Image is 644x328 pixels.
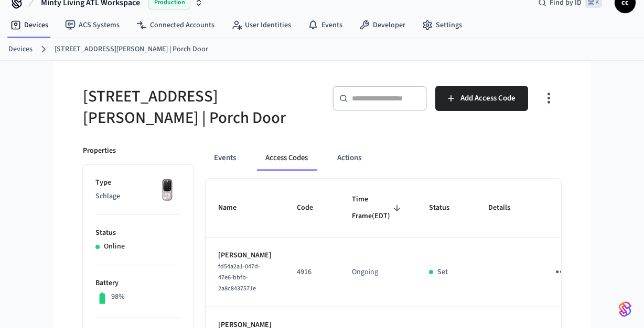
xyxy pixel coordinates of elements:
button: Events [206,145,244,171]
a: Devices [2,16,57,35]
a: [STREET_ADDRESS][PERSON_NAME] | Porch Door [55,44,208,55]
p: Properties [83,145,116,156]
h5: [STREET_ADDRESS][PERSON_NAME] | Porch Door [83,86,316,129]
a: Developer [351,16,414,35]
button: Access Codes [257,145,316,171]
p: 4916 [297,267,327,278]
td: Ongoing [339,237,416,307]
p: Schlage [95,191,180,202]
img: Yale Assure Touchscreen Wifi Smart Lock, Satin Nickel, Front [154,177,180,203]
a: User Identities [223,16,299,35]
a: Devices [8,44,33,55]
button: Actions [329,145,370,171]
span: Code [297,200,327,216]
div: ant example [206,145,561,171]
p: 98% [111,291,125,302]
a: Events [299,16,351,35]
p: Set [437,267,448,278]
span: Add Access Code [460,92,516,105]
p: [PERSON_NAME] [218,250,272,261]
span: Time Frame(EDT) [352,191,404,224]
img: SeamLogoGradient.69752ec5.svg [619,301,631,318]
button: Add Access Code [435,86,528,111]
span: Details [488,200,524,216]
span: fd54a2a1-047d-47e6-bbfb-2a8c8437571e [218,262,260,293]
p: Type [95,177,180,188]
p: Online [104,241,125,252]
p: Battery [95,278,180,289]
p: Status [95,228,180,239]
a: Connected Accounts [128,16,223,35]
span: Status [429,200,463,216]
a: ACS Systems [57,16,128,35]
span: Name [218,200,250,216]
a: Settings [414,16,470,35]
